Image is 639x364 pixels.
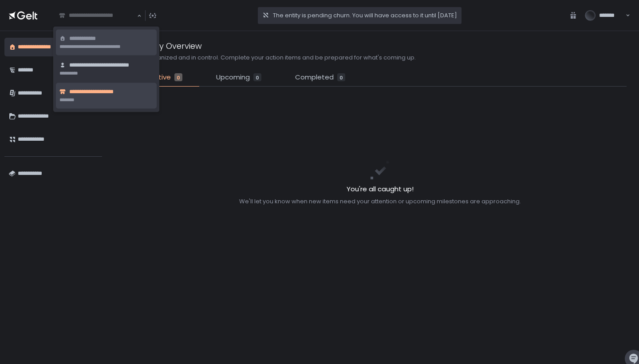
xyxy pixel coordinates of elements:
[174,73,182,81] div: 0
[239,184,521,194] h2: You're all caught up!
[53,6,142,25] div: Search for option
[216,72,250,83] span: Upcoming
[133,40,202,52] div: Entity Overview
[239,198,521,206] div: We'll let you know when new items need your attention or upcoming milestones are approaching.
[253,73,261,81] div: 0
[295,72,334,83] span: Completed
[150,72,171,83] span: Active
[337,73,345,81] div: 0
[59,11,136,20] input: Search for option
[273,12,457,20] span: The entity is pending churn. You will have access to it until [DATE]
[133,54,416,62] h2: Stay organized and in control. Complete your action items and be prepared for what's coming up.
